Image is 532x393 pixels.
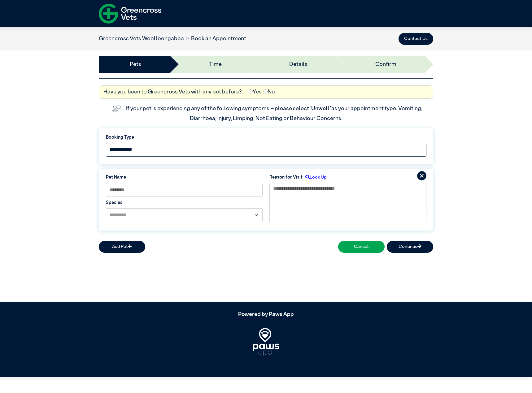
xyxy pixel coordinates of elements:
[387,241,433,253] button: Continue
[303,174,326,181] label: Look Up
[99,311,433,318] h5: Powered by Paws App
[106,174,263,181] label: Pet Name
[110,103,123,114] img: vet
[103,88,242,96] label: Have you been to Greencross Vets with any pet before?
[338,241,385,253] button: Cancel
[126,106,423,121] label: If your pet is experiencing any of the following symptoms – please select as your appointment typ...
[399,33,433,45] button: Contact Us
[249,88,262,96] label: Yes
[106,200,263,206] label: Species
[99,241,145,253] button: Add Pet
[99,2,161,26] img: f-logo
[249,89,253,93] input: Yes
[269,174,303,181] label: Reason for Visit
[130,60,141,69] a: Pets
[184,35,246,43] li: Book an Appointment
[264,89,268,93] input: No
[309,106,331,111] span: “Unwell”
[99,36,184,41] a: Greencross Vets Woolloongabba
[106,134,426,141] label: Booking Type
[99,35,246,43] nav: breadcrumb
[253,328,279,356] img: PawsApp
[264,88,275,96] label: No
